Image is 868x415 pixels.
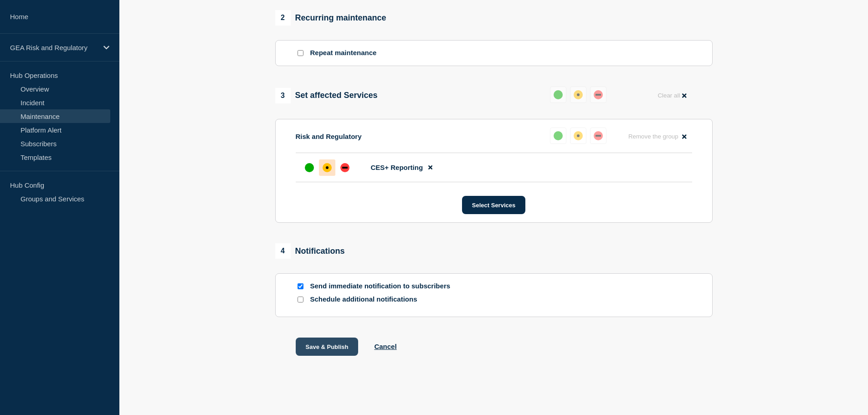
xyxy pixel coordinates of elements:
input: Repeat maintenance [298,50,303,56]
button: affected [570,87,586,103]
div: affected [574,131,583,140]
button: Clear all [652,87,692,104]
button: Select Services [462,196,525,214]
button: up [550,87,566,103]
button: down [590,87,606,103]
div: Set affected Services [275,88,378,103]
button: affected [570,128,586,144]
div: Recurring maintenance [275,10,386,26]
button: up [550,128,566,144]
input: Schedule additional notifications [298,297,303,302]
div: Notifications [275,243,345,259]
p: Send immediate notification to subscribers [310,282,456,291]
div: up [554,131,563,140]
span: 3 [275,88,291,103]
div: down [594,131,603,140]
input: Send immediate notification to subscribers [298,283,303,289]
p: Schedule additional notifications [310,295,456,304]
button: Save & Publish [296,338,359,356]
span: 4 [275,243,291,259]
p: Repeat maintenance [310,49,377,57]
div: affected [323,163,332,172]
p: GEA Risk and Regulatory [10,44,98,51]
span: 2 [275,10,291,26]
span: CES+ Reporting [371,164,423,171]
p: Risk and Regulatory [296,133,362,140]
button: down [590,128,606,144]
button: Remove the group [623,128,692,145]
span: Remove the group [628,133,678,140]
div: down [594,90,603,99]
div: up [305,163,314,172]
div: affected [574,90,583,99]
div: up [554,90,563,99]
button: Cancel [374,343,396,350]
div: down [340,163,349,172]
